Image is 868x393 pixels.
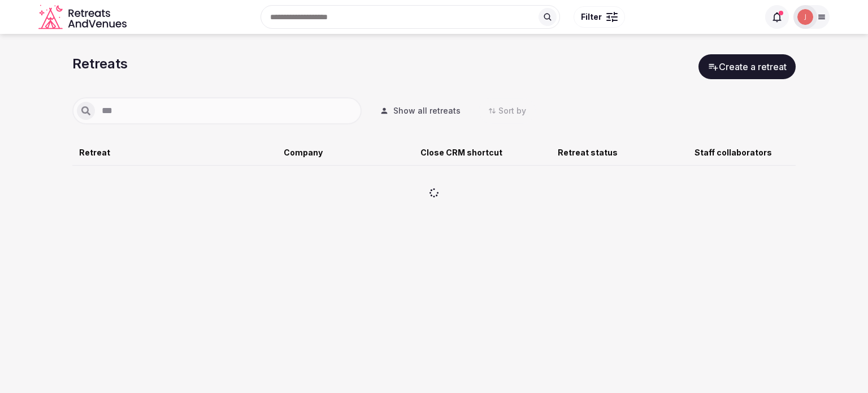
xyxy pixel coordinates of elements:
svg: Retreats and Venues company logo [38,5,129,30]
span: Staff collaborators [695,148,772,157]
span: Filter [581,11,602,23]
button: Filter [574,6,625,28]
a: Visit the homepage [38,5,129,30]
span: Show all retreats [393,105,461,116]
div: Retreat [79,147,275,158]
div: Company [284,147,411,158]
img: Joanna Asiukiewicz [797,9,813,25]
div: Retreat status [558,147,685,158]
button: Create a retreat [698,54,796,79]
button: Show all retreats [371,98,470,123]
div: Close CRM shortcut [420,147,548,158]
h1: Retreats [72,54,128,79]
